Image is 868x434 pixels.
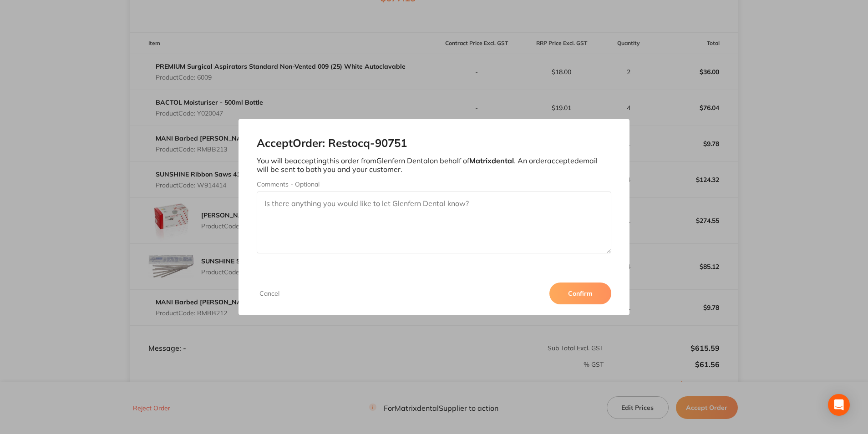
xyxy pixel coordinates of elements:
[549,283,611,304] button: Confirm
[257,156,611,173] p: You will be accepting this order from Glenfern Dental on behalf of . An order accepted email will...
[828,394,850,416] div: Open Intercom Messenger
[257,137,611,150] h2: Accept Order: Restocq- 90751
[469,156,514,165] b: Matrixdental
[257,181,611,188] label: Comments - Optional
[257,289,282,298] button: Cancel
